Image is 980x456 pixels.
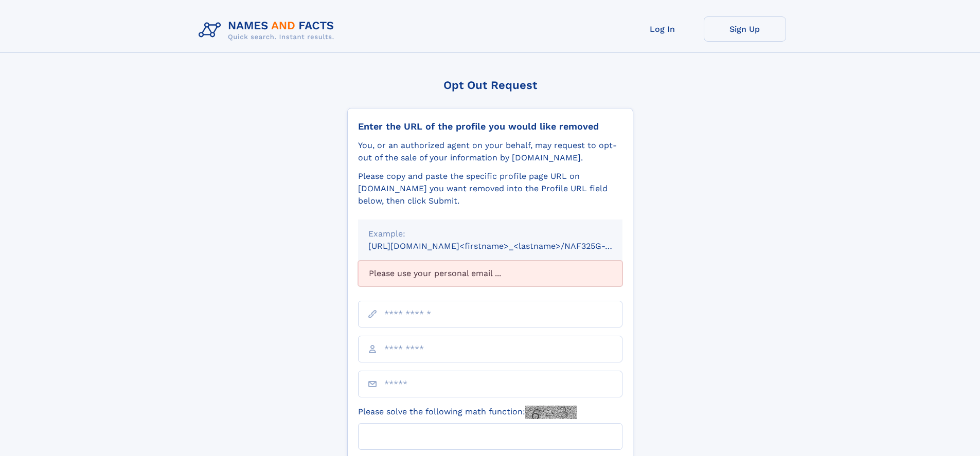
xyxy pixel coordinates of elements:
label: Please solve the following math function: [358,406,577,419]
a: Log In [621,16,704,42]
img: Logo Names and Facts [194,16,343,44]
small: [URL][DOMAIN_NAME]<firstname>_<lastname>/NAF325G-xxxxxxxx [368,241,642,251]
div: Please use your personal email ... [358,261,622,286]
div: Please copy and paste the specific profile page URL on [DOMAIN_NAME] you want removed into the Pr... [358,170,622,207]
a: Sign Up [704,16,786,42]
div: You, or an authorized agent on your behalf, may request to opt-out of the sale of your informatio... [358,139,622,164]
div: Example: [368,228,612,240]
div: Enter the URL of the profile you would like removed [358,121,622,132]
div: Opt Out Request [347,79,633,92]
